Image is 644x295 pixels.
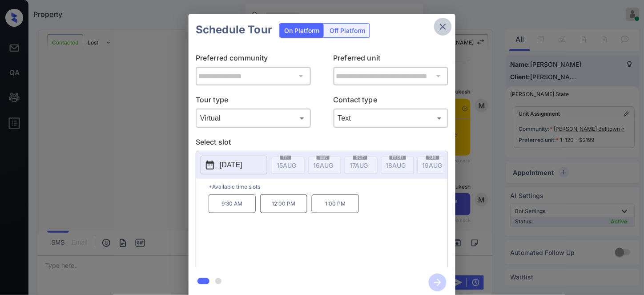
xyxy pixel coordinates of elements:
[209,194,256,213] p: 9:30 AM
[423,271,452,294] button: btn-next
[189,14,279,45] h2: Schedule Tour
[198,111,309,125] div: Virtual
[336,111,447,125] div: Text
[196,137,448,151] p: Select slot
[334,53,449,67] p: Preferred unit
[334,94,449,109] p: Contact type
[434,18,452,36] button: close
[220,160,242,170] p: [DATE]
[201,156,267,174] button: [DATE]
[312,194,359,213] p: 1:00 PM
[325,24,370,37] div: Off Platform
[260,194,307,213] p: 12:00 PM
[196,94,311,109] p: Tour type
[196,53,311,67] p: Preferred community
[280,24,324,37] div: On Platform
[209,179,448,194] p: *Available time slots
